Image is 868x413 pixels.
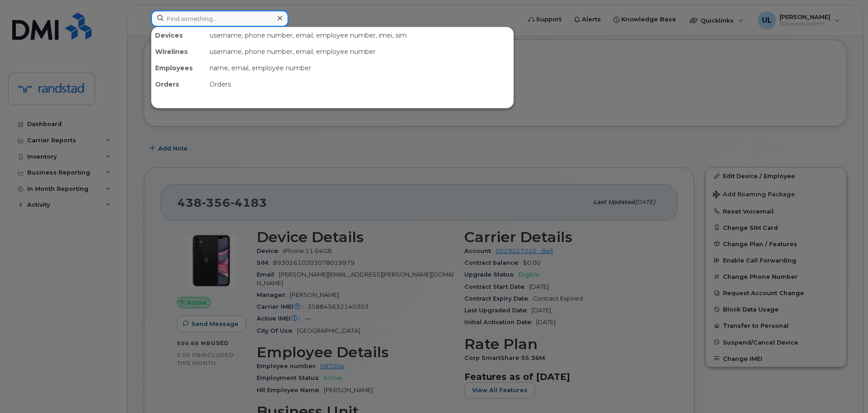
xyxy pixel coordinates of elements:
[151,60,206,76] div: Employees
[151,10,288,27] input: Find something...
[151,44,206,60] div: Wirelines
[206,76,513,92] div: Orders
[206,60,513,76] div: name, email, employee number
[151,27,206,44] div: Devices
[206,44,513,60] div: username, phone number, email, employee number
[151,76,206,92] div: Orders
[206,27,513,44] div: username, phone number, email, employee number, imei, sim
